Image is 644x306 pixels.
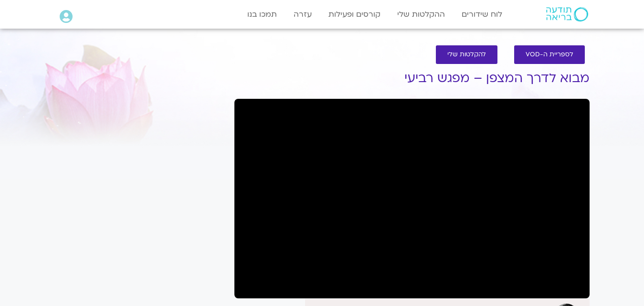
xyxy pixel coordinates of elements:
a: לספריית ה-VOD [514,45,585,64]
a: לוח שידורים [457,5,507,23]
a: ההקלטות שלי [392,5,450,23]
a: עזרה [289,5,317,23]
a: להקלטות שלי [436,45,497,64]
span: לספריית ה-VOD [526,51,573,58]
span: להקלטות שלי [447,51,486,58]
a: קורסים ופעילות [324,5,385,23]
img: תודעה בריאה [546,7,588,21]
h1: מבוא לדרך המצפן – מפגש רביעי [234,71,590,85]
a: תמכו בנו [243,5,282,23]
